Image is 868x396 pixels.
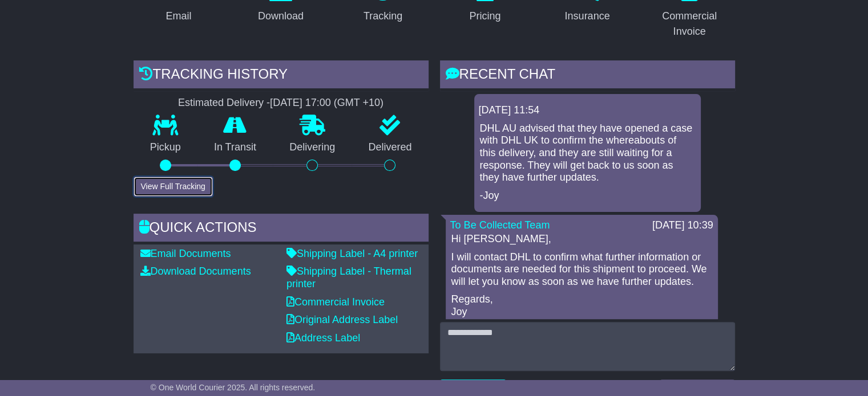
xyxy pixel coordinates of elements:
p: Hi [PERSON_NAME], [451,233,712,246]
p: Delivering [273,141,352,154]
div: [DATE] 11:54 [479,104,696,117]
p: Regards, Joy [451,293,712,318]
span: © One World Courier 2025. All rights reserved. [151,383,316,392]
p: -Joy [480,190,695,202]
div: Commercial Invoice [652,9,728,39]
p: DHL AU advised that they have opened a case with DHL UK to confirm the whereabouts of this delive... [480,123,695,184]
p: Pickup [134,141,197,154]
p: I will contact DHL to confirm what further information or documents are needed for this shipment ... [451,251,712,288]
a: Address Label [286,332,360,344]
div: Download [258,9,304,24]
div: Quick Actions [134,214,429,244]
div: Email [165,9,191,24]
div: [DATE] 10:39 [652,219,713,232]
div: Pricing [469,9,500,24]
div: [DATE] 17:00 (GMT +10) [270,97,383,109]
div: RECENT CHAT [440,60,735,91]
a: Email Documents [140,248,231,259]
a: Shipping Label - Thermal printer [286,266,411,289]
div: Estimated Delivery - [134,97,429,109]
a: Shipping Label - A4 printer [286,248,418,259]
div: Insurance [564,9,609,24]
a: To Be Collected Team [450,219,550,231]
a: Commercial Invoice [286,296,385,308]
div: Tracking history [134,60,429,91]
p: In Transit [197,141,273,154]
div: Tracking [364,9,402,24]
a: Original Address Label [286,314,398,325]
p: Delivered [352,141,428,154]
a: Download Documents [140,266,251,277]
button: View Full Tracking [134,177,213,197]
